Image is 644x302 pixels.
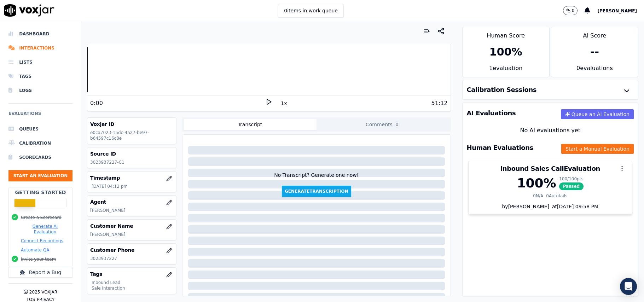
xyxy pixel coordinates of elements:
[590,46,599,58] div: --
[8,170,72,181] button: Start an Evaluation
[21,215,62,220] button: Create a Scorecard
[559,176,584,182] div: 100 / 100 pts
[90,256,173,261] p: 3023937227
[90,150,173,157] h3: Source ID
[8,83,72,98] a: Logs
[21,256,56,262] button: Invite your team
[278,4,344,17] button: 0items in work queue
[469,203,632,214] div: by [PERSON_NAME]
[517,176,556,190] div: 100 %
[90,174,173,181] h3: Timestamp
[8,122,72,136] a: Queues
[563,6,585,15] button: 0
[8,55,72,69] a: Lists
[8,267,72,278] button: Report a Bug
[21,238,63,244] button: Connect Recordings
[90,271,173,278] h3: Tags
[29,289,57,295] p: 2025 Voxjar
[90,232,173,237] p: [PERSON_NAME]
[8,136,72,150] a: Calibration
[561,144,634,154] button: Start a Manual Evaluation
[282,186,351,197] button: GenerateTranscription
[90,246,173,254] h3: Customer Phone
[90,99,103,108] div: 0:00
[8,69,72,83] a: Tags
[467,145,533,151] h3: Human Evaluations
[90,130,173,141] p: e0ca7023-15dc-4a27-be97-b64597c16c8e
[15,189,66,196] h2: Getting Started
[90,159,173,165] p: 3023937227-C1
[90,121,173,128] h3: Voxjar ID
[92,184,173,189] p: [DATE] 04:12 pm
[463,27,549,40] div: Human Score
[90,208,173,213] p: [PERSON_NAME]
[561,109,634,119] button: Queue an AI Evaluation
[279,98,288,108] button: 1x
[431,99,447,108] div: 51:12
[8,150,72,164] a: Scorecards
[8,41,72,55] a: Interactions
[597,8,637,13] span: [PERSON_NAME]
[467,87,537,93] h3: Calibration Sessions
[90,222,173,230] h3: Customer Name
[394,121,400,128] span: 0
[463,64,549,77] div: 1 evaluation
[90,198,173,205] h3: Agent
[620,278,637,295] div: Open Intercom Messenger
[8,109,72,122] h6: Evaluations
[468,126,632,135] div: No AI evaluations yet
[4,4,54,17] img: voxjar logo
[559,182,584,190] span: Passed
[549,203,598,210] div: at [DATE] 09:58 PM
[92,280,173,285] p: Inbound Lead
[551,27,638,40] div: AI Score
[92,285,173,291] p: Sale Interaction
[274,172,359,186] div: No Transcript? Generate one now!
[8,27,72,41] a: Dashboard
[551,64,638,77] div: 0 evaluation s
[467,110,516,116] h3: AI Evaluations
[572,8,575,13] p: 0
[489,46,522,58] div: 100 %
[597,6,644,15] button: [PERSON_NAME]
[546,193,567,199] div: 0 Autofails
[21,247,49,253] button: Automate QA
[533,193,543,199] div: 0 N/A
[184,119,317,130] button: Transcript
[21,223,69,235] button: Generate AI Evaluation
[317,119,449,130] button: Comments
[563,6,578,15] button: 0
